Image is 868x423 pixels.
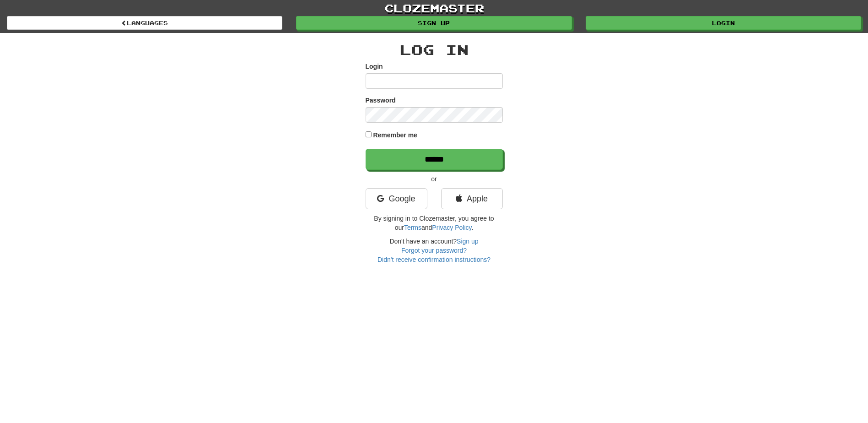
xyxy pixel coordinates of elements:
a: Terms [404,224,421,231]
a: Sign up [296,16,571,30]
div: Don't have an account? [366,237,503,264]
a: Forgot your password? [401,247,467,254]
a: Didn't receive confirmation instructions? [377,256,491,263]
p: or [366,174,503,184]
a: Login [586,16,861,30]
a: Languages [7,16,282,30]
label: Remember me [373,130,417,140]
a: Google [366,188,427,209]
h2: Log In [366,42,503,57]
label: Login [366,62,383,71]
label: Password [366,96,396,105]
a: Sign up [457,238,478,245]
a: Apple [441,188,503,209]
a: Privacy Policy [432,224,471,231]
p: By signing in to Clozemaster, you agree to our and . [366,214,503,232]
